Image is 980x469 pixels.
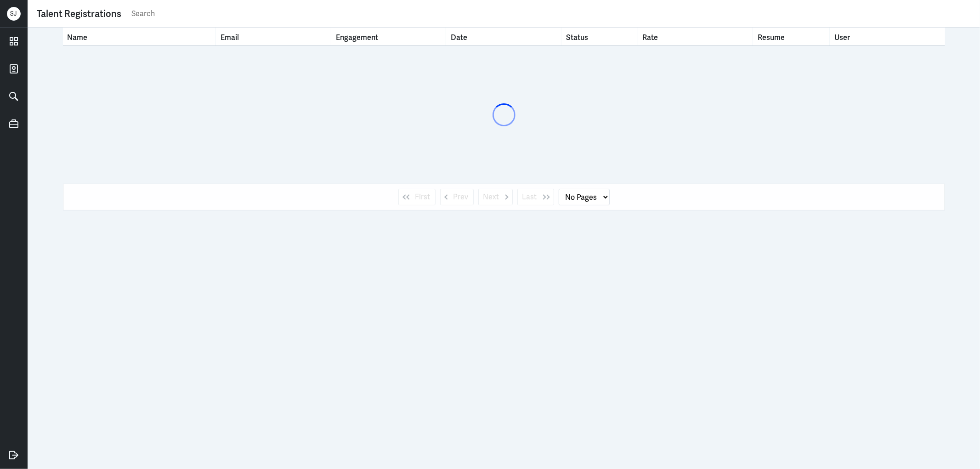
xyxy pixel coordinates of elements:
th: Toggle SortBy [561,28,638,45]
th: Toggle SortBy [216,28,331,45]
th: Toggle SortBy [446,28,561,45]
th: Toggle SortBy [63,28,216,45]
th: Toggle SortBy [638,28,753,45]
span: Last [522,192,537,203]
button: First [398,189,436,205]
span: Prev [453,192,469,203]
th: Resume [753,28,830,45]
th: Toggle SortBy [331,28,446,45]
span: Next [483,192,499,203]
button: Prev [440,189,474,205]
span: First [415,192,431,203]
div: Talent Registrations [37,7,121,21]
button: Last [517,189,554,205]
th: User [830,28,945,45]
input: Search [130,7,971,21]
div: S J [7,7,21,21]
button: Next [478,189,513,205]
